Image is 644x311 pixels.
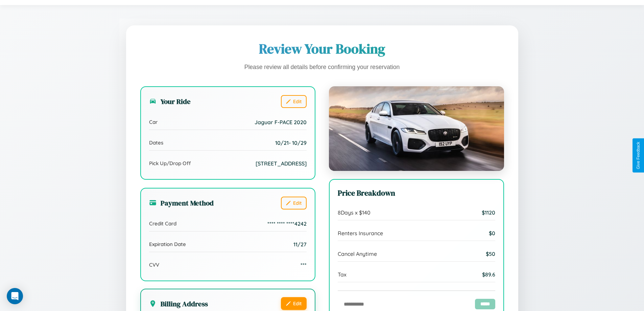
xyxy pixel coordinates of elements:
[140,62,504,73] p: Please review all details before confirming your reservation
[338,250,377,257] span: Cancel Anytime
[149,241,186,247] span: Expiration Date
[149,299,208,309] h3: Billing Address
[149,119,158,125] span: Car
[482,209,495,216] span: $ 1120
[338,209,371,216] span: 8 Days x $ 140
[482,271,495,278] span: $ 89.6
[281,297,307,310] button: Edit
[255,119,307,126] span: Jaguar F-PACE 2020
[489,230,495,237] span: $ 0
[281,197,307,209] button: Edit
[256,160,307,167] span: [STREET_ADDRESS]
[281,95,307,108] button: Edit
[149,160,191,166] span: Pick Up/Drop Off
[140,40,504,58] h1: Review Your Booking
[149,220,176,227] span: Credit Card
[149,262,159,268] span: CVV
[338,188,495,198] h3: Price Breakdown
[149,139,163,146] span: Dates
[275,139,307,146] span: 10 / 21 - 10 / 29
[338,271,347,278] span: Tax
[7,288,23,304] div: Open Intercom Messenger
[636,142,641,169] div: Give Feedback
[149,198,214,208] h3: Payment Method
[486,250,495,257] span: $ 50
[149,96,191,106] h3: Your Ride
[329,86,504,171] img: Jaguar F-PACE
[293,241,307,248] span: 11/27
[338,230,383,237] span: Renters Insurance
